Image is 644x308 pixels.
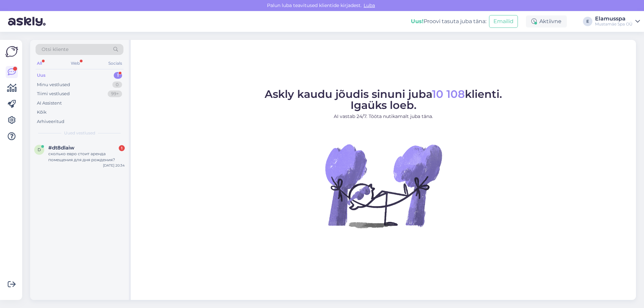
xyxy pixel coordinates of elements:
[108,90,122,97] div: 99+
[37,72,46,79] div: Uus
[432,87,465,101] span: 10 108
[48,151,125,163] div: сколько евро стоит аренда помещения для дня рождения?
[595,21,633,27] div: Mustamäe Spa OÜ
[64,130,95,136] span: Uued vestlused
[119,145,125,151] div: 1
[48,145,74,151] span: #dt8dlaiw
[526,15,567,27] div: Aktiivne
[362,2,377,8] span: Luba
[595,16,633,21] div: Elamusspa
[114,72,122,79] div: 1
[37,109,47,116] div: Kõik
[37,90,70,97] div: Tiimi vestlused
[69,59,81,68] div: Web
[37,81,70,88] div: Minu vestlused
[37,118,64,125] div: Arhiveeritud
[42,46,68,53] span: Otsi kliente
[5,45,18,58] img: Askly Logo
[489,15,518,28] button: Emailid
[323,125,444,246] img: No Chat active
[265,113,502,120] p: AI vastab 24/7. Tööta nutikamalt juba täna.
[36,59,43,68] div: All
[595,16,640,27] a: ElamusspaMustamäe Spa OÜ
[265,87,502,112] span: Askly kaudu jõudis sinuni juba klienti. Igaüks loeb.
[112,81,122,88] div: 0
[38,147,41,152] span: d
[37,100,62,107] div: AI Assistent
[411,17,486,25] div: Proovi tasuta juba täna:
[583,17,592,26] div: E
[107,59,123,68] div: Socials
[411,18,424,24] b: Uus!
[103,163,125,168] div: [DATE] 20:34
